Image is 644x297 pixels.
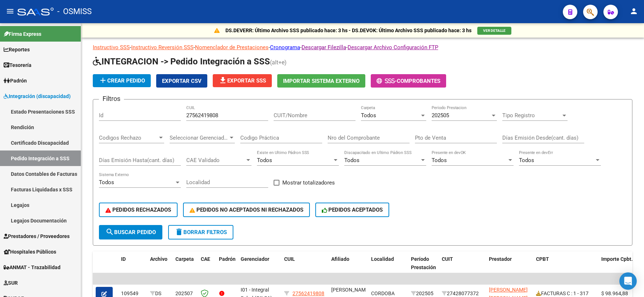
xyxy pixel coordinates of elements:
mat-icon: add [99,76,107,85]
a: Descargar Archivo Configuración FTP [348,44,438,51]
span: CORDOBA [371,290,395,296]
span: Firma Express [4,30,41,38]
span: Todos [432,157,447,164]
button: -Comprobantes [371,74,446,88]
a: Nomenclador de Prestaciones [195,44,269,51]
span: VER DETALLE [483,29,506,33]
span: Reportes [4,46,30,54]
mat-icon: search [105,228,114,236]
span: Exportar CSV [162,78,201,84]
datatable-header-cell: CUIL [281,251,328,283]
span: CUIL [284,256,295,262]
span: Tesorería [4,61,32,69]
mat-icon: person [630,7,638,16]
a: Instructivo Reversión SSS [131,44,194,51]
span: Afiliado [331,256,349,262]
span: Prestador [489,256,512,262]
button: Crear Pedido [93,74,151,87]
datatable-header-cell: Gerenciador [238,251,281,283]
span: CAE [201,256,210,262]
datatable-header-cell: CPBT [533,251,598,283]
span: Crear Pedido [99,77,145,84]
span: PEDIDOS ACEPTADOS [322,207,383,213]
button: Exportar CSV [156,74,207,88]
span: SUR [4,279,18,287]
button: PEDIDOS ACEPTADOS [315,203,390,217]
span: 202507 [175,290,193,296]
mat-icon: delete [175,228,183,236]
h3: Filtros [99,94,124,104]
span: PEDIDOS NO ACEPTADOS NI RECHAZADOS [190,207,303,213]
p: - - - - - [93,43,632,51]
span: Período Prestación [411,256,436,270]
a: Cronograma [270,44,300,51]
mat-icon: file_download [219,76,227,85]
div: Open Intercom Messenger [619,272,637,290]
span: INTEGRACION -> Pedido Integración a SSS [93,56,270,67]
span: CAE Validado [186,157,245,164]
span: $ 98.964,88 [601,290,628,296]
span: Codigos Rechazo [99,135,158,141]
datatable-header-cell: Archivo [147,251,173,283]
datatable-header-cell: CUIT [439,251,486,283]
span: Hospitales Públicos [4,248,56,256]
datatable-header-cell: Período Prestación [408,251,439,283]
span: Prestadores / Proveedores [4,232,70,240]
span: Archivo [150,256,167,262]
button: Buscar Pedido [99,225,162,239]
span: Importe Cpbt. [601,256,633,262]
span: Importar Sistema Externo [283,78,360,84]
datatable-header-cell: Carpeta [173,251,198,283]
span: CUIT [442,256,453,262]
a: Instructivo SSS [93,44,130,51]
span: Todos [344,157,360,164]
span: (alt+e) [270,59,287,66]
span: CPBT [536,256,549,262]
span: Todos [361,112,376,119]
mat-icon: menu [6,7,14,16]
span: 27562419808 [292,290,324,296]
span: Todos [99,179,114,186]
span: Tipo Registro [502,112,561,119]
span: Seleccionar Gerenciador [170,135,228,141]
span: 202505 [432,112,449,119]
datatable-header-cell: ID [118,251,147,283]
span: ANMAT - Trazabilidad [4,263,61,271]
datatable-header-cell: Localidad [368,251,408,283]
span: Exportar SSS [219,77,266,84]
span: Comprobantes [397,78,440,84]
span: Integración (discapacidad) [4,92,71,100]
button: Exportar SSS [213,74,272,87]
span: ID [121,256,126,262]
button: Importar Sistema Externo [277,74,365,88]
datatable-header-cell: Padrón [216,251,238,283]
datatable-header-cell: Importe Cpbt. [598,251,638,283]
span: Borrar Filtros [175,229,227,236]
span: - OSMISS [57,4,92,20]
datatable-header-cell: Prestador [486,251,533,283]
span: Todos [257,157,272,164]
span: Localidad [371,256,394,262]
button: Borrar Filtros [168,225,233,239]
span: Mostrar totalizadores [282,178,335,187]
span: - [377,78,397,84]
button: PEDIDOS NO ACEPTADOS NI RECHAZADOS [183,203,310,217]
button: PEDIDOS RECHAZADOS [99,203,178,217]
datatable-header-cell: CAE [198,251,216,283]
a: Descargar Filezilla [302,44,346,51]
datatable-header-cell: Afiliado [328,251,368,283]
button: VER DETALLE [477,27,511,35]
p: DS.DEVERR: Último Archivo SSS publicado hace: 3 hs - DS.DEVOK: Último Archivo SSS publicado hace:... [225,26,471,34]
span: Gerenciador [241,256,269,262]
span: Padrón [219,256,236,262]
span: Padrón [4,77,27,85]
span: PEDIDOS RECHAZADOS [105,207,171,213]
span: Carpeta [175,256,194,262]
span: Todos [519,157,534,164]
span: Buscar Pedido [105,229,156,236]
